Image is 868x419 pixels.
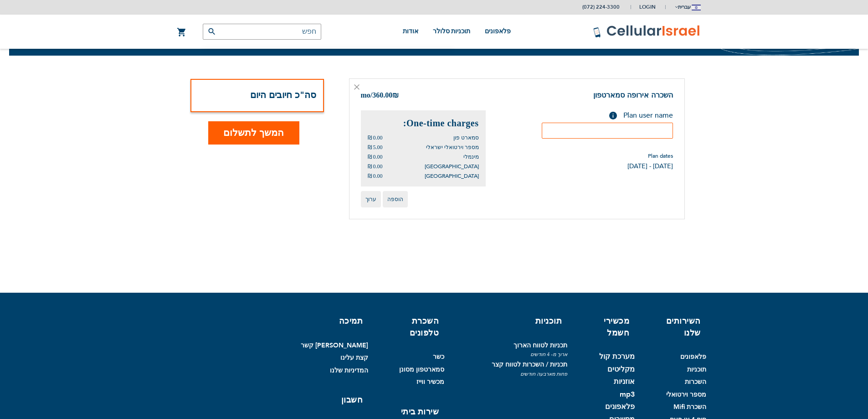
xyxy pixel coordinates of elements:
[368,134,383,141] span: ‏0.00 ₪
[463,153,479,160] span: מינמלי
[485,15,511,49] a: פלאפונים
[514,341,567,350] a: תכניות לטווח הארוך
[692,5,701,10] img: Jerusalem
[452,371,567,378] span: פחות מארבעה חודשים
[627,162,673,171] span: [DATE] - [DATE]
[425,172,479,180] span: [GEOGRAPHIC_DATA]
[368,163,383,170] span: ‏0.00 ₪
[605,403,635,411] a: פלאפונים
[368,117,479,129] h2: One-time charges:
[647,316,700,339] h6: השירותים שלנו
[433,15,471,49] a: תוכניות סלולר
[340,353,368,362] a: קצת עלינו
[223,126,284,140] span: המשך לתשלום
[680,352,706,361] a: פלאפונים
[361,91,373,99] span: /mo
[593,90,673,100] a: השכרה אירופה סמארטפון
[673,403,706,411] a: השכרת Mifi
[368,173,383,179] span: ‏0.00 ₪
[403,15,418,49] a: אודות
[399,365,444,374] a: סמארטפון מסונן
[623,110,673,120] span: Plan user name
[426,144,479,151] span: מספר וירטואלי ישראלי
[361,90,399,101] div: 360.00
[582,4,620,10] a: (072) 224-3300
[250,89,316,101] strong: סה"כ חיובים היום
[433,352,444,361] a: כשר
[387,196,403,202] span: הוספה
[614,378,635,386] a: אוזניות
[485,28,511,35] span: פלאפונים
[330,366,368,375] a: המדיניות שלנו
[381,316,439,339] h6: השכרת טלפונים
[627,152,673,160] span: Plan dates
[368,154,383,160] span: ‏0.00 ₪
[609,112,617,119] span: Help
[365,196,376,202] span: ערוך
[599,352,635,361] a: מערכת קול
[368,144,383,150] span: ‏5.00 ₪
[361,191,381,207] a: ערוך
[457,316,562,327] h6: תוכניות
[304,316,363,327] h6: תמיכה
[203,24,321,40] input: חפש
[492,360,567,369] a: תכניות / השכרות לטווח קצר
[208,121,299,145] button: המשך לתשלום
[666,390,706,399] a: מספר וירטואלי
[392,91,399,101] span: ₪
[453,134,479,141] span: סמארט פון
[639,4,656,10] span: Login
[593,25,701,38] img: לוגו סלולר ישראל
[685,378,706,386] a: השכרות
[416,378,444,386] a: מכשיר ווייז
[452,351,567,358] span: ארוך מ- 4 חודשים
[580,316,629,339] h6: מכשירי חשמל
[301,341,368,350] a: [PERSON_NAME] קשר
[304,394,363,406] h6: חשבון
[687,365,706,374] a: תוכניות
[433,28,471,35] span: תוכניות סלולר
[383,191,408,207] a: הוספה
[607,365,635,374] a: מקליטים
[674,0,701,14] button: עברית
[425,163,479,170] span: [GEOGRAPHIC_DATA]
[403,28,418,35] span: אודות
[381,406,439,418] h6: שירות ביתי
[620,390,635,399] a: mp3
